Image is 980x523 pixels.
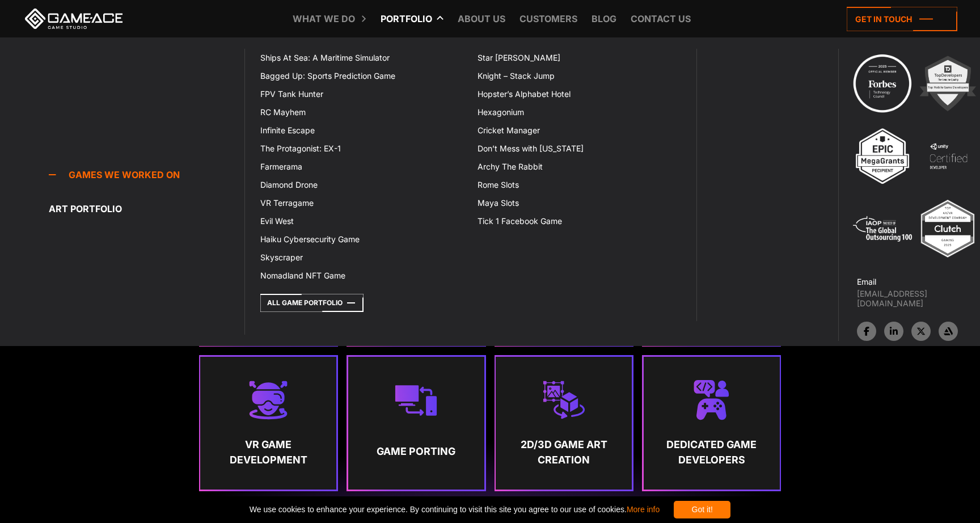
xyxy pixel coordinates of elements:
a: Game Porting [348,357,484,490]
a: 2D/3D Game Art Creation [496,357,632,490]
a: Don’t Mess with [US_STATE] [471,140,688,158]
a: Skyscraper [254,248,471,267]
strong: Game Porting [359,437,474,466]
a: More info [627,505,660,514]
img: 5 [851,197,914,260]
a: Bagged Up: Sports Prediction Game [254,67,471,85]
a: Hopster’s Alphabet Hotel [471,85,688,103]
img: Dedicated game developers [690,379,733,421]
img: Technology council badge program ace 2025 game ace [851,52,914,115]
a: Evil West [254,212,471,230]
a: Nomadland NFT Game [254,267,471,285]
a: Cricket Manager [471,121,688,140]
a: FPV Tank Hunter [254,85,471,103]
img: Top ar vr development company gaming 2025 game ace [916,197,979,260]
a: Star [PERSON_NAME] [471,49,688,67]
img: Vr game development [247,379,290,421]
a: Art portfolio [49,197,244,220]
a: Archy The Rabbit [471,158,688,176]
span: We use cookies to enhance your experience. By continuing to visit this site you agree to our use ... [250,501,660,518]
a: Knight – Stack Jump [471,67,688,85]
a: Ships At Sea: A Maritime Simulator [254,49,471,67]
img: 3 [851,125,914,187]
a: Hexagonium [471,103,688,121]
a: Get in touch [847,7,957,31]
a: Diamond Drone [254,176,471,194]
a: Farmerama [254,158,471,176]
strong: Email [857,277,876,286]
a: Dedicated Game Developers [644,357,780,490]
img: 4 [917,125,979,187]
img: 2d 3d game art creation [543,379,585,421]
strong: Dedicated Game Developers [654,437,769,467]
div: Got it! [674,501,730,518]
a: Maya Slots [471,194,688,212]
a: Games we worked on [49,163,244,186]
strong: VR Game Development [211,437,326,467]
a: RC Mayhem [254,103,471,121]
img: 2 [916,52,979,115]
a: Tick 1 Facebook Game [471,212,688,230]
a: Infinite Escape [254,121,471,140]
img: Game porting [395,379,437,421]
a: VR Terragame [254,194,471,212]
a: All Game Portfolio [260,294,364,312]
a: Rome Slots [471,176,688,194]
a: VR Game Development [200,357,336,490]
a: The Protagonist: EX-1 [254,140,471,158]
strong: 2D/3D Game Art Creation [506,437,622,467]
a: Haiku Cybersecurity Game [254,230,471,248]
a: [EMAIL_ADDRESS][DOMAIN_NAME] [857,289,980,308]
